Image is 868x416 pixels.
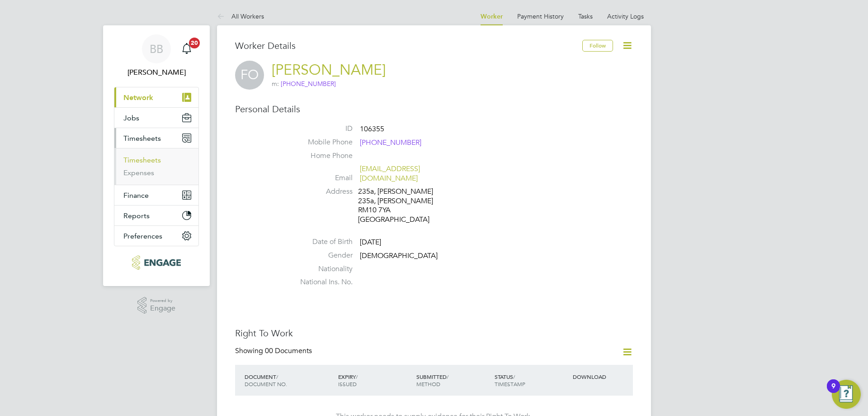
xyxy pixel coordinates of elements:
h3: Worker Details [235,40,582,52]
label: Gender [289,251,353,260]
span: Reports [123,211,150,220]
span: / [447,373,448,380]
button: Open Resource Center, 9 new notifications [832,380,861,409]
label: ID [289,124,353,134]
a: Payment History [517,12,564,20]
img: xede-logo-retina.png [132,255,180,270]
span: [DEMOGRAPHIC_DATA] [360,251,438,260]
label: National Ins. No. [289,277,353,287]
div: Timesheets [114,148,198,185]
a: Timesheets [123,156,161,164]
a: Go to home page [114,255,199,270]
span: FO [235,61,264,90]
span: TIMESTAMP [495,380,525,387]
label: Nationality [289,264,353,274]
span: 00 Documents [265,346,312,355]
a: Worker [481,13,503,20]
div: DOWNLOAD [571,368,633,385]
div: DOCUMENT [242,368,336,392]
a: Expenses [123,168,154,177]
span: DOCUMENT NO. [245,380,287,387]
span: / [276,373,278,380]
a: [EMAIL_ADDRESS][DOMAIN_NAME] [360,164,420,183]
span: [DATE] [360,238,381,247]
div: 9 [831,386,835,398]
span: / [356,373,358,380]
label: Mobile Phone [289,138,353,147]
a: [PERSON_NAME] [272,61,386,79]
a: BB[PERSON_NAME] [114,34,199,78]
div: 235a, [PERSON_NAME] 235a, [PERSON_NAME] RM10 7YA [GEOGRAPHIC_DATA] [358,187,444,225]
a: Activity Logs [607,12,644,20]
a: Powered byEngage [137,297,176,314]
span: 106355 [360,124,384,134]
h3: Personal Details [235,103,633,115]
span: Powered by [150,297,175,305]
button: Jobs [114,108,198,128]
span: / [513,373,515,380]
div: EXPIRY [336,368,414,392]
button: Follow [582,40,613,52]
span: Jobs [123,114,139,122]
div: Showing [235,346,314,356]
span: METHOD [416,380,440,387]
button: Preferences [114,226,198,246]
button: Network [114,87,198,107]
a: 20 [178,34,196,63]
div: SUBMITTED [414,368,492,392]
span: m: [272,80,279,88]
a: Tasks [578,12,593,20]
span: 20 [189,38,200,48]
label: Address [289,187,353,196]
span: Network [123,93,153,102]
div: STATUS [492,368,571,392]
label: Date of Birth [289,237,353,247]
button: Finance [114,185,198,205]
span: Timesheets [123,134,161,143]
nav: Main navigation [103,25,210,286]
label: Email [289,173,353,183]
a: All Workers [217,12,264,20]
button: Reports [114,206,198,225]
label: Home Phone [289,151,353,161]
button: Timesheets [114,128,198,148]
span: Preferences [123,232,162,240]
h3: Right To Work [235,327,633,339]
span: ISSUED [338,380,357,387]
span: Becky Blight [114,67,199,78]
span: Finance [123,191,149,200]
span: BB [150,43,163,55]
span: [PHONE_NUMBER] [360,138,421,148]
span: [PHONE_NUMBER] [281,80,336,88]
span: Engage [150,305,175,312]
